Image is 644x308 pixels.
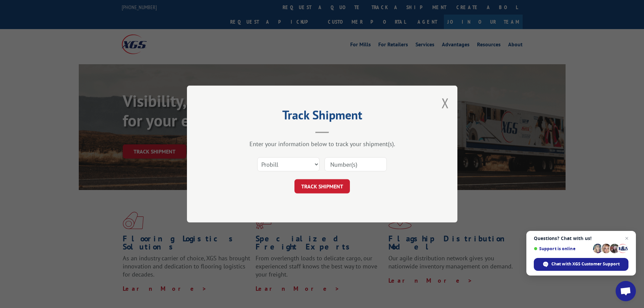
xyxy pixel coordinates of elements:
div: Open chat [616,281,636,301]
input: Number(s) [325,157,387,171]
h2: Track Shipment [221,110,424,123]
div: Chat with XGS Customer Support [534,258,628,271]
span: Chat with XGS Customer Support [551,261,620,267]
span: Questions? Chat with us! [534,236,628,241]
button: TRACK SHIPMENT [294,179,350,193]
button: Close modal [442,94,449,112]
span: Support is online [534,246,591,251]
div: Enter your information below to track your shipment(s). [221,140,424,148]
span: Close chat [623,234,631,242]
